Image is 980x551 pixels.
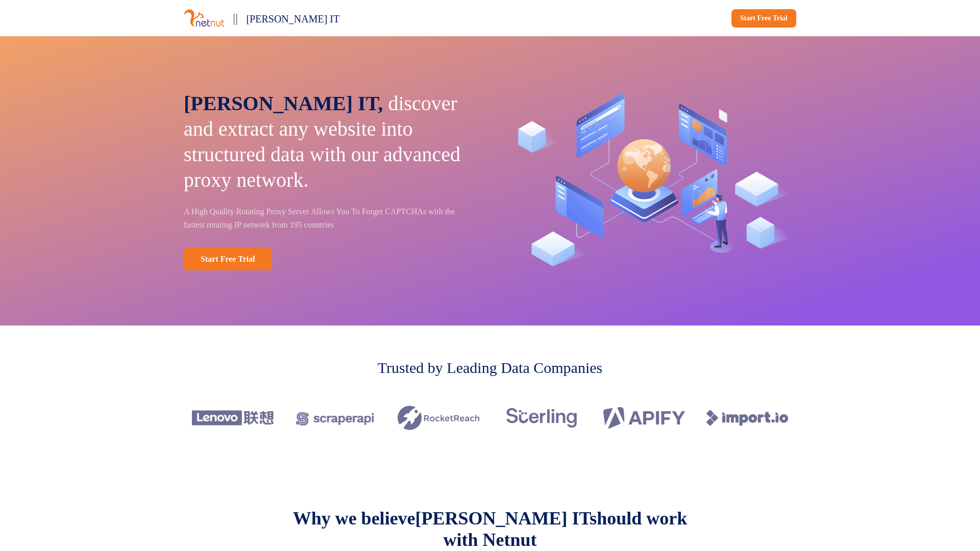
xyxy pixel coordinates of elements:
p: Trusted by Leading Data Companies [378,356,603,379]
a: Start Free Trial [184,248,272,270]
span: [PERSON_NAME] IT [246,13,339,24]
span: [PERSON_NAME] IT [415,508,590,529]
span: [PERSON_NAME] IT, [184,92,383,115]
p: || [233,8,238,28]
a: Start Free Trial [731,9,796,28]
p: discover and extract any website into structured data with our advanced proxy network. [184,91,476,193]
p: A High Quality Rotating Proxy Server Allows You To Forget CAPTCHAs with the fastest rotating IP n... [184,205,476,232]
p: Why we believe should work with Netnut [286,508,694,550]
